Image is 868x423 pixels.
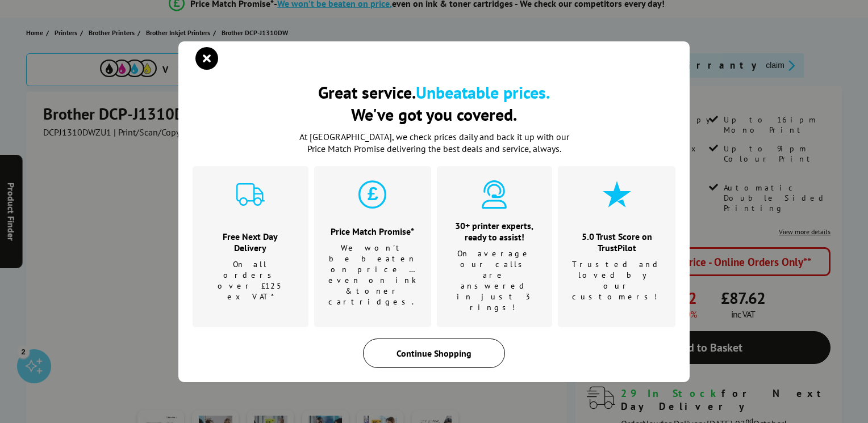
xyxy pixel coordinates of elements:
[198,50,215,67] button: close modal
[480,180,508,209] img: expert-cyan.svg
[603,180,631,209] img: star-cyan.svg
[207,259,294,302] p: On all orders over £125 ex VAT*
[572,231,661,253] h3: 5.0 Trust Score on TrustPilot
[358,180,387,209] img: price-promise-cyan.svg
[328,243,417,307] p: We won't be beaten on price …even on ink & toner cartridges.
[328,226,417,237] h3: Price Match Promise*
[236,180,265,209] img: delivery-cyan.svg
[207,231,294,253] h3: Free Next Day Delivery
[572,259,661,302] p: Trusted and loved by our customers!
[416,81,550,103] b: Unbeatable prices.
[451,220,539,243] h3: 30+ printer experts, ready to assist!
[363,339,505,368] div: Continue Shopping
[193,81,675,125] h2: Great service. We've got you covered.
[451,248,539,313] p: On average our calls are answered in just 3 rings!
[292,131,576,155] p: At [GEOGRAPHIC_DATA], we check prices daily and back it up with our Price Match Promise deliverin...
